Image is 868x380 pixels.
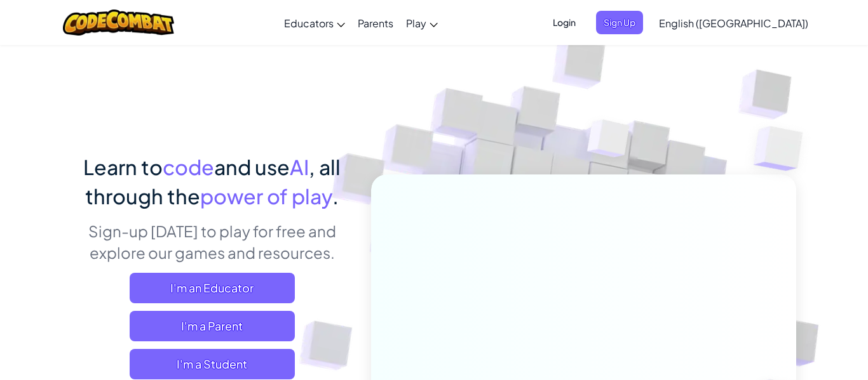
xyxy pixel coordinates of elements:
span: Educators [284,16,334,30]
img: CodeCombat logo [63,10,174,36]
img: Overlap cubes [728,95,838,202]
span: code [163,154,214,180]
a: Educators [278,6,351,40]
span: Learn to [83,154,163,180]
img: Overlap cubes [564,95,655,189]
button: Sign Up [596,11,643,34]
span: power of play [200,183,332,209]
button: Login [545,11,583,34]
span: AI [290,154,309,180]
a: Parents [351,6,400,40]
p: Sign-up [DATE] to play for free and explore our games and resources. [72,220,352,263]
button: I'm a Student [130,349,295,379]
span: English ([GEOGRAPHIC_DATA]) [659,16,808,30]
a: I'm a Parent [130,311,295,341]
span: . [332,183,339,209]
span: Play [406,16,426,30]
span: and use [214,154,290,180]
a: I'm an Educator [130,273,295,303]
a: English ([GEOGRAPHIC_DATA]) [653,6,815,40]
a: Play [400,6,444,40]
